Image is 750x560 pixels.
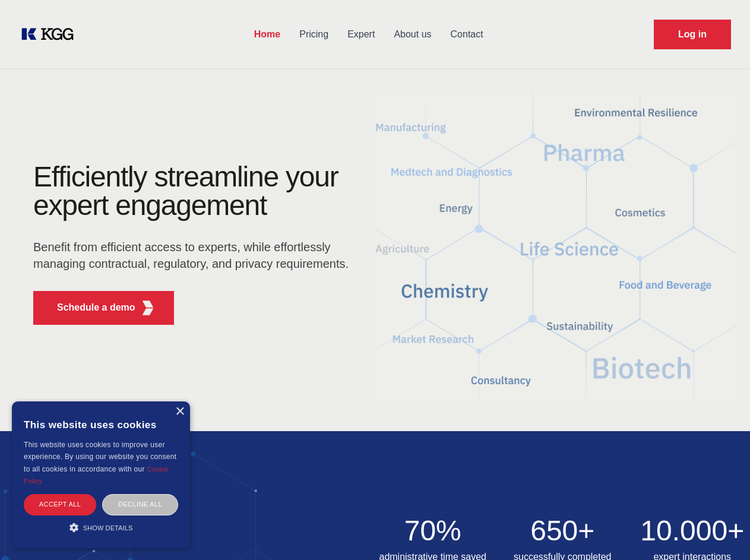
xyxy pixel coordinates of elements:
div: This website uses cookies [24,410,178,439]
span: Show details [83,524,133,531]
a: Pricing [290,19,338,50]
a: Home [245,19,290,50]
a: Request Demo [654,20,731,49]
h2: 650+ [505,517,621,545]
a: About us [384,19,441,50]
h2: 70% [375,517,491,545]
p: Benefit from efficient access to experts, while effortlessly managing contractual, regulatory, an... [33,239,356,272]
div: Decline all [102,494,178,515]
h1: Efficiently streamline your expert engagement [33,163,356,220]
button: Schedule a demoKGG Fifth Element RED [33,291,174,325]
iframe: Chat Widget [691,503,750,560]
img: KGG Fifth Element RED [141,300,156,315]
span: This website uses cookies to improve user experience. By using our website you consent to all coo... [24,441,176,473]
a: KOL Knowledge Platform: Talk to Key External Experts (KEE) [19,25,83,44]
div: Close [175,407,184,416]
a: Cookie Policy [24,466,169,485]
img: KGG Fifth Element RED [375,77,736,419]
div: Accept all [24,494,96,515]
p: Schedule a demo [57,300,135,315]
a: Contact [441,19,493,50]
div: Show details [24,521,178,533]
a: Expert [338,19,384,50]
